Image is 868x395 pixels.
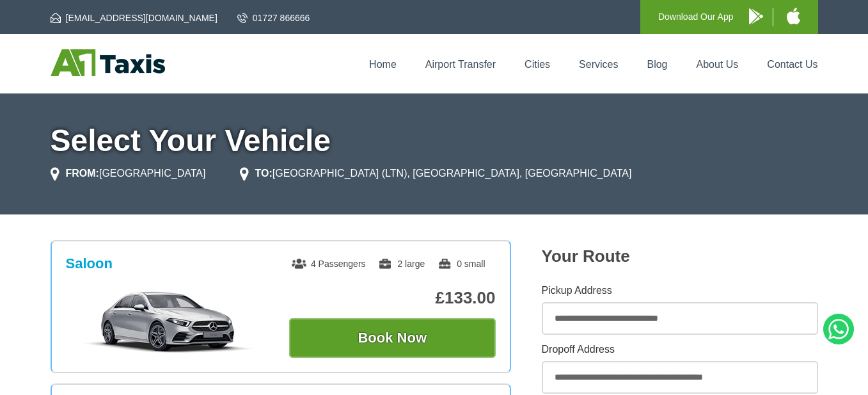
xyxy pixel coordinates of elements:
span: 4 Passengers [292,259,366,269]
h1: Select Your Vehicle [51,125,818,156]
img: Saloon [72,290,265,354]
h3: Saloon [66,255,113,272]
img: A1 Taxis St Albans LTD [51,49,165,76]
a: About Us [697,59,739,70]
a: Airport Transfer [425,59,496,70]
a: Blog [647,59,667,70]
span: 0 small [438,259,485,269]
a: 01727 866666 [237,12,310,24]
strong: FROM: [66,168,99,179]
img: A1 Taxis iPhone App [787,8,800,24]
strong: TO: [255,168,272,179]
li: [GEOGRAPHIC_DATA] (LTN), [GEOGRAPHIC_DATA], [GEOGRAPHIC_DATA] [240,166,632,181]
a: Home [369,59,397,70]
h2: Your Route [542,246,818,266]
p: Download Our App [658,9,734,25]
a: Cities [525,59,550,70]
button: Book Now [289,318,496,358]
a: [EMAIL_ADDRESS][DOMAIN_NAME] [51,12,217,24]
a: Contact Us [767,59,817,70]
a: Services [579,59,618,70]
p: £133.00 [289,288,496,308]
label: Pickup Address [542,286,818,296]
img: A1 Taxis Android App [749,8,763,24]
span: 2 large [378,259,425,269]
li: [GEOGRAPHIC_DATA] [51,166,206,181]
label: Dropoff Address [542,344,818,355]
